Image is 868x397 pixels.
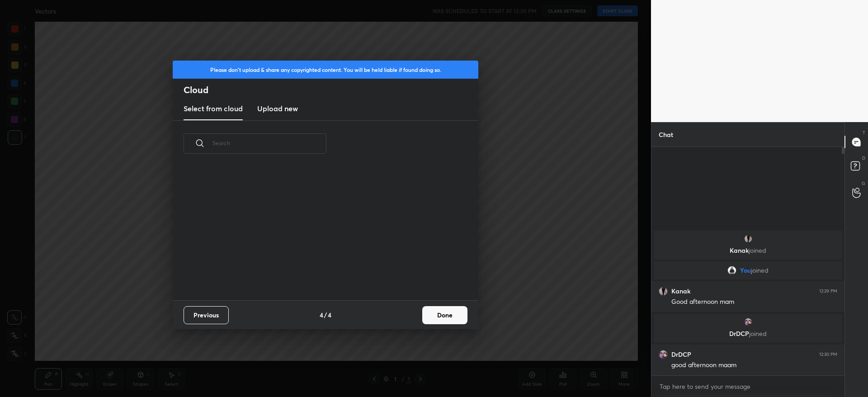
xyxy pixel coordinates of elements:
[173,61,478,79] div: Please don't upload & share any copyrighted content. You will be held liable if found doing so.
[671,361,837,370] div: good afternoon maam
[257,103,298,114] h3: Upload new
[749,329,767,338] span: joined
[862,155,865,161] p: D
[671,350,691,359] h6: DrDCP
[422,306,467,324] button: Done
[751,267,769,274] span: joined
[651,229,844,375] div: grid
[863,129,865,136] p: T
[749,246,766,255] span: joined
[659,287,668,296] img: 106d462cb373443787780159a82714a2.jpg
[862,180,865,187] p: G
[659,350,668,359] img: b3a95a5546134ed09af10c7c8539e58d.jpg
[659,247,837,254] p: Kanak
[212,124,326,162] input: Search
[320,310,323,320] h4: 4
[744,317,753,326] img: b3a95a5546134ed09af10c7c8539e58d.jpg
[184,103,243,114] h3: Select from cloud
[671,287,690,295] h6: Kanak
[184,84,478,96] h2: Cloud
[744,234,753,243] img: 106d462cb373443787780159a82714a2.jpg
[651,123,680,147] p: Chat
[819,352,837,357] div: 12:30 PM
[740,267,751,274] span: You
[727,266,736,275] img: 39815340dd53425cbc7980211086e2fd.jpg
[184,306,229,324] button: Previous
[328,310,331,320] h4: 4
[671,298,837,307] div: Good afternoon mam
[819,288,837,294] div: 12:29 PM
[659,330,837,337] p: DrDCP
[324,310,327,320] h4: /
